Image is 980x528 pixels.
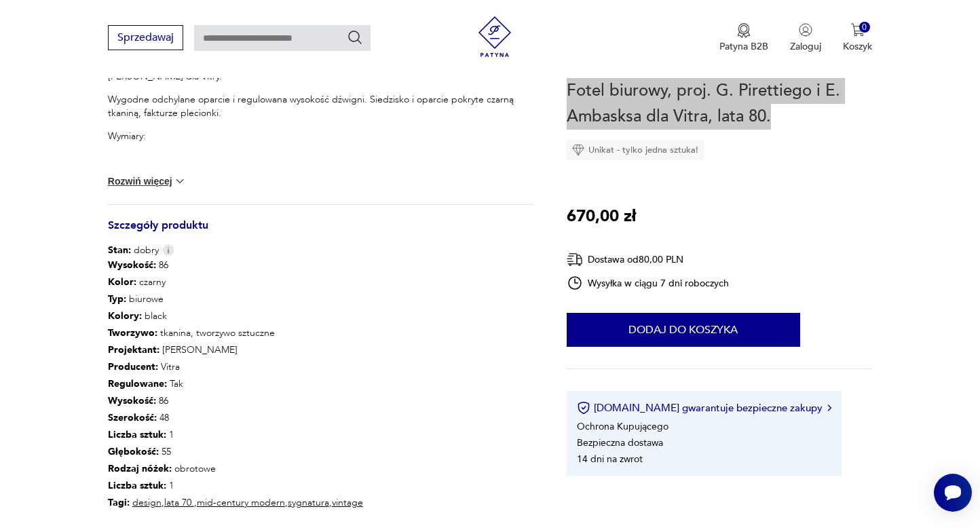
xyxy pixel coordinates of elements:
div: Unikat - tylko jedna sztuka! [567,140,704,160]
a: lata 70. [164,496,194,509]
b: Tworzywo : [108,326,157,339]
p: biurowe [108,291,363,308]
a: vintage [332,496,363,509]
a: design [132,496,162,509]
b: Producent : [108,360,158,373]
b: Kolor: [108,276,136,288]
div: 0 [859,22,871,33]
button: Szukaj [347,29,363,45]
h3: Szczegóły produktu [108,221,534,244]
b: Szerokość : [108,411,157,424]
p: , , , , [108,495,363,512]
img: Ikona dostawy [567,251,583,268]
li: Bezpieczna dostawa [577,436,663,449]
p: tkanina, tworzywo sztuczne [108,325,363,342]
p: Tak [108,376,363,393]
li: 14 dni na zwrot [577,453,643,466]
p: czarny [108,274,363,291]
b: Stan: [108,244,131,257]
b: Liczba sztuk : [108,428,166,441]
p: black [108,308,363,325]
p: 1 [108,478,363,495]
p: 55 [108,444,363,461]
img: Ikona strzałki w prawo [827,404,831,411]
b: Wysokość : [108,259,156,271]
b: Kolory : [108,309,142,322]
button: [DOMAIN_NAME] gwarantuje bezpieczne zakupy [577,401,831,415]
p: 48 [108,410,363,427]
button: 0Koszyk [843,23,872,53]
img: Info icon [162,244,174,256]
p: Koszyk [843,40,872,53]
img: Ikonka użytkownika [799,23,812,37]
img: Ikona medalu [737,23,751,38]
div: Wysyłka w ciągu 7 dni roboczych [567,275,730,291]
img: Patyna - sklep z meblami i dekoracjami vintage [474,16,515,57]
b: Liczba sztuk: [108,479,166,492]
a: Sprzedawaj [108,34,183,43]
img: chevron down [173,174,187,188]
button: Rozwiń więcej [108,174,187,188]
p: Wymiary: [108,130,534,143]
b: Regulowane : [108,377,167,390]
button: Patyna B2B [719,23,768,53]
b: Projektant : [108,343,159,356]
img: Ikona koszyka [851,23,865,37]
b: Rodzaj nóżek : [108,462,172,475]
p: 86 [108,393,363,410]
button: Dodaj do koszyka [567,313,800,347]
img: Ikona certyfikatu [577,401,590,415]
p: Patyna B2B [719,40,768,53]
div: Dostawa od 80,00 PLN [567,251,730,268]
p: 1 [108,427,363,444]
b: Tagi: [108,496,130,509]
b: Typ : [108,293,126,305]
p: Wygodne odchylane oparcie i regulowana wysokość dźwigni. Siedzisko i oparcie pokryte czarną tkani... [108,93,534,120]
p: Zaloguj [790,40,821,53]
img: Ikona diamentu [572,144,584,156]
p: szerokość:48 cm wysokość 86cm głębokość:55cm [108,153,534,193]
b: Wysokość : [108,394,156,407]
p: 670,00 zł [567,204,636,229]
button: Zaloguj [790,23,821,53]
b: Głębokość : [108,445,159,458]
li: Ochrona Kupującego [577,420,668,433]
span: dobry [108,244,159,257]
button: Sprzedawaj [108,25,183,50]
a: mid-century modern [197,496,285,509]
h1: Fotel biurowy, proj. G. Pirettiego i E. Ambasksa dla Vitra, lata 80. [567,78,873,130]
iframe: Smartsupp widget button [934,474,972,512]
a: Ikona medaluPatyna B2B [719,23,768,53]
p: 86 [108,257,363,274]
p: obrotowe [108,461,363,478]
p: [PERSON_NAME] [108,342,363,359]
p: Vitra [108,359,363,376]
a: sygnatura [288,496,329,509]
